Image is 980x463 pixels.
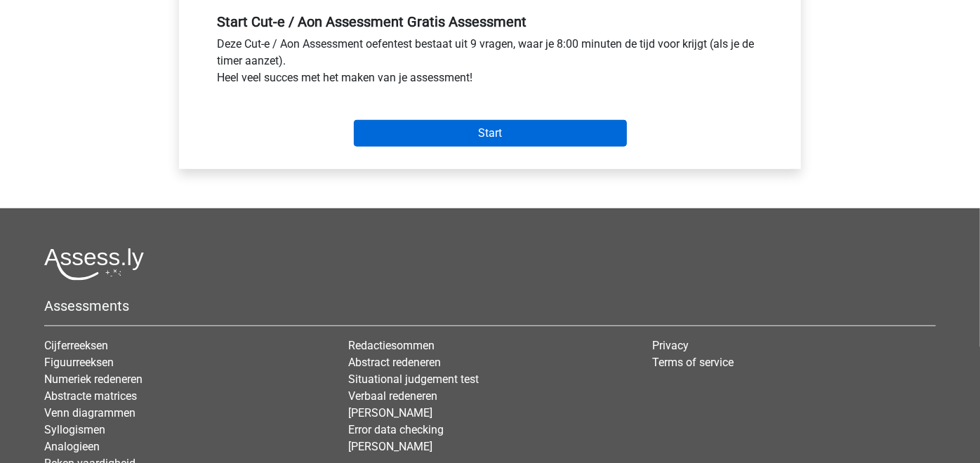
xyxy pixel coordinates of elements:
a: Privacy [653,339,689,352]
a: Verbaal redeneren [348,389,437,403]
div: Deze Cut-e / Aon Assessment oefentest bestaat uit 9 vragen, waar je 8:00 minuten de tijd voor kri... [206,36,774,92]
a: Error data checking [348,423,444,436]
a: Situational judgement test [348,373,479,386]
a: Figuurreeksen [44,356,114,369]
img: Assessly logo [44,248,144,281]
a: Syllogismen [44,423,105,436]
a: [PERSON_NAME] [348,440,432,453]
input: Start [354,120,627,147]
h5: Start Cut-e / Aon Assessment Gratis Assessment [217,13,763,30]
a: Abstracte matrices [44,389,137,403]
a: Terms of service [653,356,734,369]
a: Abstract redeneren [348,356,441,369]
a: Redactiesommen [348,339,435,352]
a: Analogieen [44,440,100,453]
a: Venn diagrammen [44,406,135,420]
a: Numeriek redeneren [44,373,143,386]
a: Cijferreeksen [44,339,108,352]
a: [PERSON_NAME] [348,406,432,420]
h5: Assessments [44,297,936,314]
